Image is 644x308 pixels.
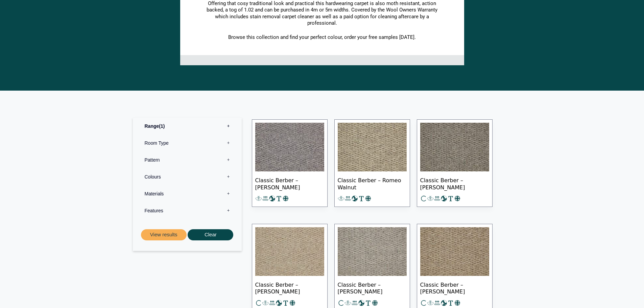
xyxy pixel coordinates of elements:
[255,276,324,300] span: Classic Berber – [PERSON_NAME]
[338,227,407,276] img: Classic Berber Romeo Pewter
[252,119,328,207] a: Classic Berber – [PERSON_NAME]
[334,119,410,207] a: Classic Berber – Romeo Walnut
[206,34,439,41] p: Browse this collection and find your perfect colour, order your free samples [DATE].
[420,171,489,195] span: Classic Berber – [PERSON_NAME]
[138,118,237,135] label: Range
[141,229,187,240] button: View results
[138,202,237,219] label: Features
[159,123,165,129] span: 1
[138,151,237,168] label: Pattern
[255,123,324,171] img: Classic Berber Romeo Anvil
[420,227,489,276] img: Classic Berber Romeo Pecan
[417,119,493,207] a: Classic Berber – [PERSON_NAME]
[138,185,237,202] label: Materials
[188,229,233,240] button: Clear
[255,227,324,276] img: Classic Berber Romeo Pistachio
[138,135,237,151] label: Room Type
[420,123,489,171] img: Classic Berber Romeo Slate
[338,276,407,300] span: Classic Berber – [PERSON_NAME]
[338,171,407,195] span: Classic Berber – Romeo Walnut
[138,168,237,185] label: Colours
[338,123,407,171] img: Classic Berber Romeo Walnut
[255,171,324,195] span: Classic Berber – [PERSON_NAME]
[206,0,439,27] p: Offering that cosy traditional look and practical this hardwearing carpet is also moth resistant,...
[420,276,489,300] span: Classic Berber – [PERSON_NAME]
